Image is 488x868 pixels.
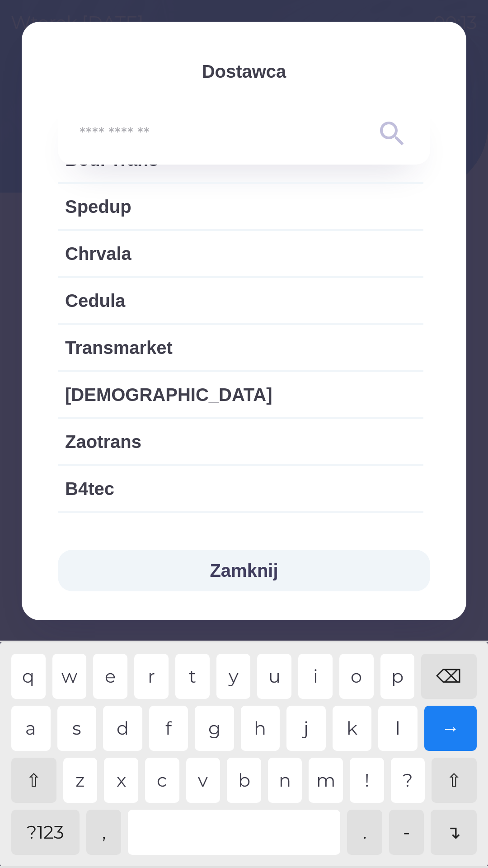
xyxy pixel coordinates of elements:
[65,381,416,408] span: [DEMOGRAPHIC_DATA]
[58,325,423,370] div: Transmarket
[65,428,416,455] span: Zaotrans
[58,550,430,591] button: Zamknij
[58,58,430,85] p: Dostawca
[58,513,423,558] div: Aquapro
[65,287,416,314] span: Cedula
[58,278,423,323] div: Cedula
[65,475,416,502] span: B4tec
[65,240,416,267] span: Chrvala
[58,184,423,229] div: Spedup
[65,193,416,220] span: Spedup
[58,419,423,464] div: Zaotrans
[65,334,416,361] span: Transmarket
[58,466,423,511] div: B4tec
[58,231,423,276] div: Chrvala
[58,372,423,417] div: [DEMOGRAPHIC_DATA]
